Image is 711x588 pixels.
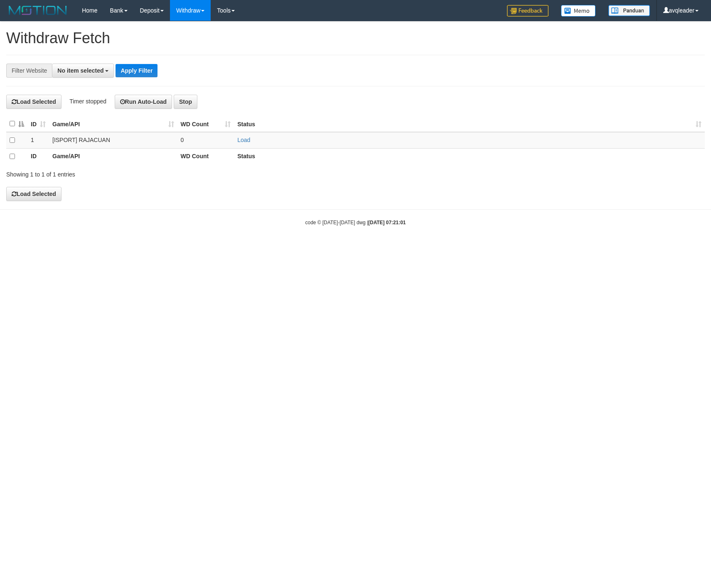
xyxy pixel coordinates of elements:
[6,95,62,109] button: Load Selected
[6,30,705,47] h1: Withdraw Fetch
[49,116,177,132] th: Game/API: activate to sort column ascending
[174,95,197,109] button: Stop
[177,116,234,132] th: WD Count: activate to sort column ascending
[305,220,406,225] small: code © [DATE]-[DATE] dwg |
[237,137,250,143] a: Load
[181,137,184,143] span: 0
[177,148,234,164] th: WD Count
[368,220,406,225] strong: [DATE] 07:21:01
[608,5,650,16] img: panduan.png
[6,187,62,201] button: Load Selected
[49,132,177,149] td: [ISPORT] RAJACUAN
[52,64,114,78] button: No item selected
[234,116,705,132] th: Status: activate to sort column ascending
[49,148,177,164] th: Game/API
[507,5,549,17] img: Feedback.jpg
[69,98,106,105] span: Timer stopped
[27,132,49,149] td: 1
[57,67,103,74] span: No item selected
[115,95,172,109] button: Run Auto-Load
[6,167,290,179] div: Showing 1 to 1 of 1 entries
[6,64,52,78] div: Filter Website
[27,116,49,132] th: ID: activate to sort column ascending
[6,4,69,17] img: MOTION_logo.png
[561,5,596,17] img: Button%20Memo.svg
[27,148,49,164] th: ID
[116,64,157,77] button: Apply Filter
[234,148,705,164] th: Status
